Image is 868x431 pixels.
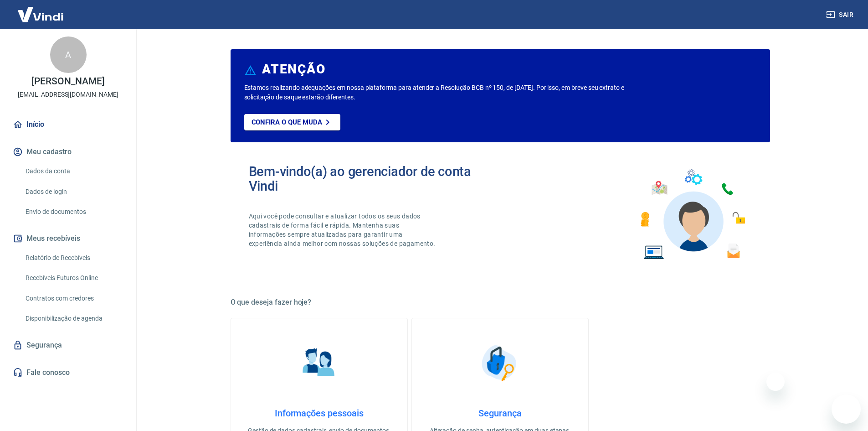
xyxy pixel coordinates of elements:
[11,335,125,355] a: Segurança
[11,142,125,162] button: Meu cadastro
[22,203,125,221] a: Envio de documentos
[249,164,500,193] h2: Bem-vindo(a) ao gerenciador de conta Vindi
[477,340,523,386] img: Segurança
[249,212,437,248] p: Aqui você pode consultar e atualizar todos os seus dados cadastrais de forma fácil e rápida. Mant...
[244,83,654,102] p: Estamos realizando adequações em nossa plataforma para atender a Resolução BCB nº 150, de [DATE]....
[22,309,125,328] a: Disponibilização de agenda
[22,289,125,308] a: Contratos com credores
[426,408,574,419] h4: Segurança
[11,114,125,135] a: Início
[766,373,785,391] iframe: Fechar mensagem
[11,0,70,28] img: Vindi
[231,298,770,307] h5: O que deseja fazer hoje?
[832,395,861,424] iframe: Botão para abrir a janela de mensagens
[246,408,393,419] h4: Informações pessoais
[22,249,125,267] a: Relatório de Recebíveis
[296,340,342,386] img: Informações pessoais
[22,162,125,181] a: Dados da conta
[252,118,322,126] p: Confira o que muda
[824,6,857,23] button: Sair
[244,114,340,130] a: Confira o que muda
[11,363,125,383] a: Fale conosco
[22,182,125,201] a: Dados de login
[262,65,325,74] h6: ATENÇÃO
[22,269,125,287] a: Recebíveis Futuros Online
[11,228,125,249] button: Meus recebíveis
[31,77,104,86] p: [PERSON_NAME]
[50,36,87,73] div: A
[632,164,752,265] img: Imagem de um avatar masculino com diversos icones exemplificando as funcionalidades do gerenciado...
[18,90,118,99] p: [EMAIL_ADDRESS][DOMAIN_NAME]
